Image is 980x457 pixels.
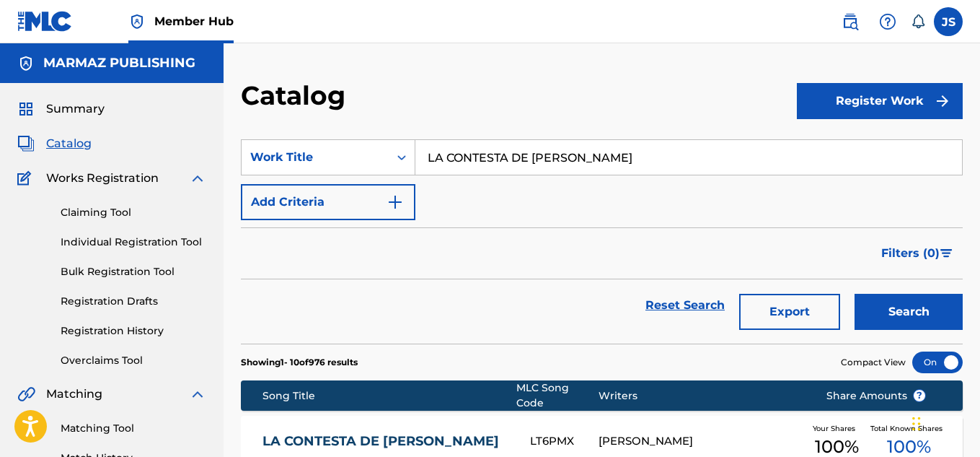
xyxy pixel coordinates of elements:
[940,249,953,258] img: filter
[934,7,963,36] div: User Menu
[189,386,206,403] img: expand
[46,386,102,403] span: Matching
[61,264,206,279] a: Bulk Registration Tool
[61,294,206,309] a: Registration Drafts
[908,388,980,457] div: Widget de chat
[813,423,861,434] span: Your Shares
[241,139,963,344] form: Search Form
[912,402,921,445] div: Arrastrar
[841,356,906,369] span: Compact View
[873,235,963,271] button: Filters (0)
[826,388,926,404] span: Share Amounts
[836,7,865,36] a: Public Search
[842,13,859,30] img: search
[46,100,105,118] span: Summary
[61,235,206,250] a: Individual Registration Tool
[17,55,35,72] img: Accounts
[870,423,948,434] span: Total Known Shares
[638,290,732,321] a: Reset Search
[46,135,92,152] span: Catalog
[61,421,206,436] a: Matching Tool
[855,294,963,330] button: Search
[599,388,804,404] div: Writers
[17,100,35,118] img: Summary
[934,92,951,110] img: f7272a7cc735f4ea7f67.svg
[17,386,35,403] img: Matching
[17,11,73,32] img: MLC Logo
[250,149,380,166] div: Work Title
[61,205,206,220] a: Claiming Tool
[262,433,511,450] a: LA CONTESTA DE [PERSON_NAME]
[911,14,925,29] div: Notifications
[262,388,516,404] div: Song Title
[189,170,206,187] img: expand
[908,388,980,457] iframe: Chat Widget
[128,13,146,30] img: Top Rightsholder
[879,13,896,30] img: help
[881,245,940,262] span: Filters ( 0 )
[17,135,92,152] a: CatalogCatalog
[516,380,599,411] div: MLC Song Code
[241,184,415,220] button: Add Criteria
[154,13,234,30] span: Member Hub
[873,7,902,36] div: Help
[940,272,980,388] iframe: Resource Center
[739,294,840,330] button: Export
[530,433,599,450] div: LT6PMX
[43,55,195,71] h5: MARMAZ PUBLISHING
[241,356,358,369] p: Showing 1 - 10 of 976 results
[17,135,35,152] img: Catalog
[241,79,353,112] h2: Catalog
[17,100,105,118] a: SummarySummary
[46,170,159,187] span: Works Registration
[599,433,804,450] div: [PERSON_NAME]
[17,170,36,187] img: Works Registration
[387,193,404,211] img: 9d2ae6d4665cec9f34b9.svg
[61,353,206,368] a: Overclaims Tool
[797,83,963,119] button: Register Work
[61,323,206,339] a: Registration History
